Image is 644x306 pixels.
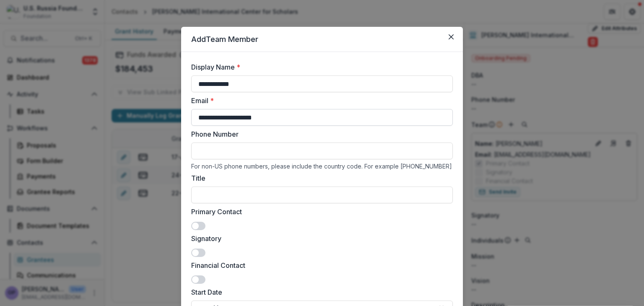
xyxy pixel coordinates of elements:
label: Phone Number [191,129,448,139]
div: For non-US phone numbers, please include the country code. For example [PHONE_NUMBER] [191,163,453,170]
label: Signatory [191,233,448,244]
header: Add Team Member [181,27,463,52]
label: Title [191,173,448,183]
button: Close [444,30,458,44]
label: Display Name [191,62,448,72]
label: Financial Contact [191,260,448,270]
label: Primary Contact [191,207,448,217]
label: Start Date [191,287,448,297]
label: Email [191,96,448,106]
